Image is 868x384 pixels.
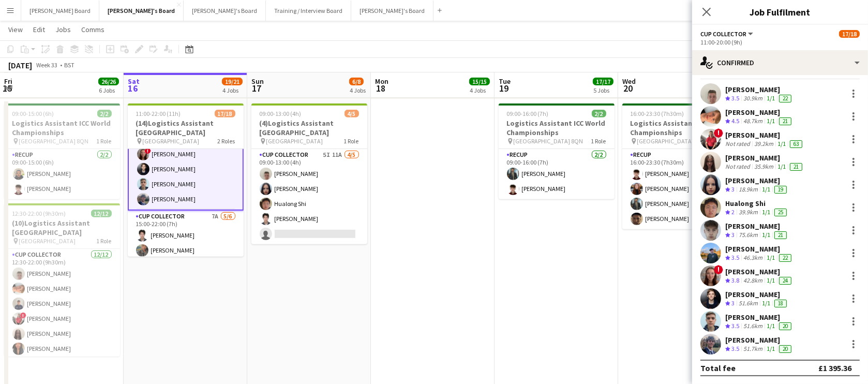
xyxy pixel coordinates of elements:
h3: Job Fulfilment [692,5,868,19]
div: 35.9km [752,163,775,171]
div: [PERSON_NAME] [725,130,804,140]
a: Comms [77,23,109,36]
div: 18 [774,300,787,307]
span: 12/12 [91,210,112,217]
span: [GEOGRAPHIC_DATA] 8QN [637,137,707,145]
div: 4 Jobs [470,86,489,94]
h3: (4)Logistics Assistant [GEOGRAPHIC_DATA] [251,119,367,137]
button: [PERSON_NAME]'s Board [184,1,266,21]
div: 20 [779,345,791,353]
span: 17/18 [839,30,860,38]
div: 22 [779,254,791,262]
span: 2/2 [592,110,606,117]
span: [GEOGRAPHIC_DATA] 8QN [19,137,89,145]
span: [GEOGRAPHIC_DATA] [19,237,76,245]
div: 63 [790,140,802,148]
span: View [8,25,23,34]
app-skills-label: 1/1 [762,208,770,216]
div: [PERSON_NAME] [725,153,804,163]
span: 2 Roles [218,137,235,145]
div: 19 [774,186,787,194]
div: Hualong Shi [725,199,789,208]
div: Confirmed [692,50,868,75]
div: 21 [774,231,787,239]
app-card-role: RECUP4/416:00-23:30 (7h30m)[PERSON_NAME][PERSON_NAME][PERSON_NAME][PERSON_NAME] [622,149,738,229]
app-skills-label: 1/1 [767,345,775,352]
button: [PERSON_NAME]'s Board [99,1,184,21]
span: ! [20,313,26,319]
span: 2/2 [97,110,112,117]
div: 09:00-15:00 (6h)2/2Logistics Assistant ICC World Championships [GEOGRAPHIC_DATA] 8QN1 RoleRECUP2/... [4,104,120,199]
div: [PERSON_NAME] [725,221,789,231]
div: 21 [779,117,791,125]
h3: Logistics Assistant ICC World Championships [4,119,120,137]
app-job-card: 09:00-13:00 (4h)4/5(4)Logistics Assistant [GEOGRAPHIC_DATA] [GEOGRAPHIC_DATA]1 RoleCUP COLLECTOR5... [251,104,367,244]
div: £1 395.36 [818,363,851,373]
div: 30.9km [741,94,765,103]
div: [DATE] [8,60,32,70]
div: [PERSON_NAME] [725,85,794,94]
span: 18 [373,82,388,94]
span: [GEOGRAPHIC_DATA] [266,137,323,145]
span: ! [145,148,151,154]
app-skills-label: 1/1 [767,94,775,102]
div: 4 Jobs [222,86,242,94]
span: 3.5 [731,254,739,261]
span: 17/18 [215,110,235,117]
div: [PERSON_NAME] [725,176,789,185]
span: 3.5 [731,322,739,330]
div: Total fee [700,363,736,373]
div: 11:00-22:00 (11h)17/18(14)Logistics Assistant [GEOGRAPHIC_DATA] [GEOGRAPHIC_DATA]2 RolesHualong S... [128,104,244,257]
app-skills-label: 1/1 [777,140,786,147]
span: 3 [731,231,735,239]
div: BST [64,61,74,69]
app-skills-label: 1/1 [767,276,775,284]
span: 17/17 [593,78,613,85]
span: [GEOGRAPHIC_DATA] [143,137,200,145]
div: [PERSON_NAME] [725,267,794,276]
div: Not rated [725,163,752,171]
span: 16:00-23:30 (7h30m) [631,110,684,117]
h3: Logistics Assistant ICC World Championships [622,119,738,137]
app-skills-label: 1/1 [767,322,775,330]
div: [PERSON_NAME] [725,290,789,299]
div: 6 Jobs [99,86,118,94]
span: Sat [128,77,140,86]
app-job-card: 12:30-22:00 (9h30m)12/12(10)Logistics Assistant [GEOGRAPHIC_DATA] [GEOGRAPHIC_DATA]1 RoleCUP COLL... [4,203,120,357]
app-card-role: CUP COLLECTOR5I11A4/509:00-13:00 (4h)[PERSON_NAME][PERSON_NAME]Hualong Shi[PERSON_NAME] [251,149,367,244]
span: 09:00-15:00 (6h) [12,110,54,117]
a: View [4,23,27,36]
span: Fri [4,77,12,86]
h3: (14)Logistics Assistant [GEOGRAPHIC_DATA] [128,119,244,137]
span: 17 [250,82,264,94]
span: 12:30-22:00 (9h30m) [12,210,66,217]
span: 1 Role [97,237,112,245]
span: 1 Role [97,137,112,145]
div: [PERSON_NAME] [725,108,794,117]
span: 09:00-16:00 (7h) [507,110,549,117]
button: [PERSON_NAME]'s Board [351,1,433,21]
span: 1 Role [344,137,359,145]
div: 24 [779,277,791,285]
span: ! [714,128,723,138]
span: 3.5 [731,345,739,352]
app-skills-label: 1/1 [767,254,775,261]
span: Wed [622,77,636,86]
span: 19 [497,82,511,94]
app-skills-label: 1/1 [762,231,770,239]
div: [PERSON_NAME] [725,244,794,254]
app-job-card: 09:00-16:00 (7h)2/2Logistics Assistant ICC World Championships [GEOGRAPHIC_DATA] 8QN1 RoleRECUP2/... [499,104,615,199]
a: Jobs [51,23,75,36]
div: 51.7km [741,345,765,353]
div: 46.3km [741,254,765,262]
span: 3.5 [731,94,739,102]
h3: (10)Logistics Assistant [GEOGRAPHIC_DATA] [4,218,120,237]
div: 51.6km [741,322,765,331]
span: Mon [375,77,388,86]
span: 3.8 [731,276,739,284]
div: 42.8km [741,276,765,285]
span: ! [714,265,723,274]
span: Tue [499,77,511,86]
div: 25 [774,209,787,216]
